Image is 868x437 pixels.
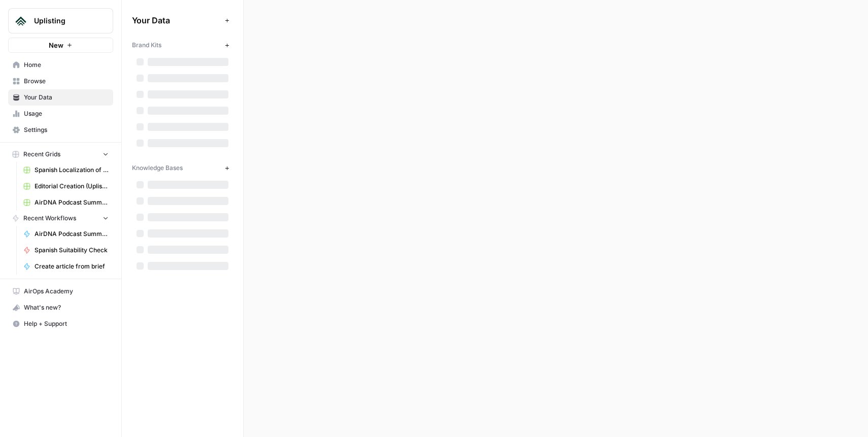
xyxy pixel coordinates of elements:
a: Spanish Suitability Check [19,242,113,258]
a: Create article from brief [19,258,113,275]
a: Your Data [8,89,113,106]
span: Uplisting [34,16,95,26]
a: Settings [8,122,113,138]
button: Workspace: Uplisting [8,8,113,33]
a: Spanish Localization of EN Articles [19,162,113,178]
span: AirDNA Podcast Summary Grid [35,198,109,207]
img: Uplisting Logo [12,12,30,30]
div: What's new? [9,300,113,315]
span: Recent Grids [23,150,60,159]
button: Recent Workflows [8,211,113,226]
button: What's new? [8,299,113,316]
span: Brand Kits [132,41,161,50]
button: Help + Support [8,316,113,332]
span: AirOps Academy [24,287,109,296]
span: Your Data [24,93,109,102]
button: New [8,38,113,53]
span: Help + Support [24,319,109,328]
span: Spanish Suitability Check [35,246,109,255]
a: Browse [8,73,113,89]
a: Editorial Creation (Uplisting) [19,178,113,194]
span: Home [24,60,109,70]
a: AirOps Academy [8,283,113,299]
span: Spanish Localization of EN Articles [35,165,109,175]
span: Editorial Creation (Uplisting) [35,182,109,191]
span: Usage [24,109,109,118]
a: Usage [8,106,113,122]
span: Browse [24,77,109,86]
a: AirDNA Podcast Summary [19,226,113,242]
a: Home [8,57,113,73]
a: AirDNA Podcast Summary Grid [19,194,113,211]
span: AirDNA Podcast Summary [35,229,109,239]
span: Settings [24,125,109,135]
span: Create article from brief [35,262,109,271]
span: New [49,40,63,50]
span: Recent Workflows [23,214,76,223]
button: Recent Grids [8,147,113,162]
span: Knowledge Bases [132,163,183,173]
span: Your Data [132,14,221,26]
